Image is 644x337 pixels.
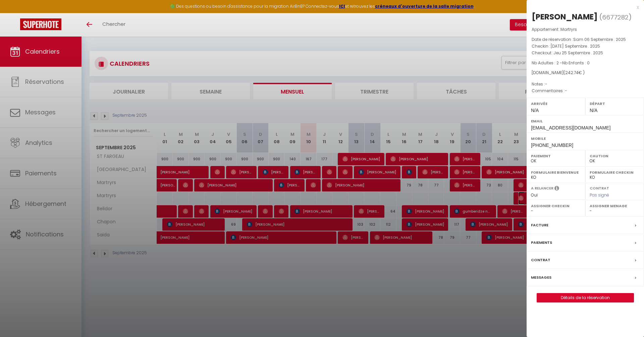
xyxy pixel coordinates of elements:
[527,3,639,11] div: x
[602,13,629,21] span: 6677282
[532,60,590,66] span: Nb Adultes : 2 -
[531,108,539,113] span: N/A
[531,153,581,159] label: Paiement
[531,143,573,148] span: [PHONE_NUMBER]
[531,118,640,124] label: Email
[532,81,639,88] p: Notes :
[590,100,640,107] label: Départ
[590,108,597,113] span: N/A
[532,70,639,76] div: [DOMAIN_NAME]
[532,36,639,43] p: Date de réservation :
[545,81,547,87] span: -
[531,185,553,191] label: A relancer
[531,239,552,246] label: Paiements
[531,203,581,209] label: Assigner Checkin
[537,293,634,302] a: Détails de la réservation
[531,257,550,264] label: Contrat
[560,26,577,32] span: Martryrs
[532,88,639,94] p: Commentaires :
[550,43,600,49] span: [DATE] Septembre . 2025
[590,169,640,176] label: Formulaire Checkin
[5,3,25,23] button: Ouvrir le widget de chat LiveChat
[532,26,639,33] p: Appartement :
[531,135,640,142] label: Mobile
[590,153,640,159] label: Caution
[565,88,567,94] span: -
[563,70,585,75] span: ( € )
[590,185,609,190] label: Contrat
[553,50,603,56] span: Jeu 25 Septembre . 2025
[599,12,632,22] span: ( )
[532,50,639,56] p: Checkout :
[532,43,639,50] p: Checkin :
[531,125,610,130] span: [EMAIL_ADDRESS][DOMAIN_NAME]
[565,70,579,75] span: 242.74
[562,60,590,66] span: Nb Enfants : 0
[537,293,634,302] button: Détails de la réservation
[554,185,559,193] i: Sélectionner OUI si vous souhaiter envoyer les séquences de messages post-checkout
[590,192,609,198] span: Pas signé
[531,169,581,176] label: Formulaire Bienvenue
[532,11,598,22] div: [PERSON_NAME]
[531,274,551,281] label: Messages
[573,37,626,42] span: Sam 06 Septembre . 2025
[531,100,581,107] label: Arrivée
[590,203,640,209] label: Assigner Menage
[531,222,548,229] label: Facture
